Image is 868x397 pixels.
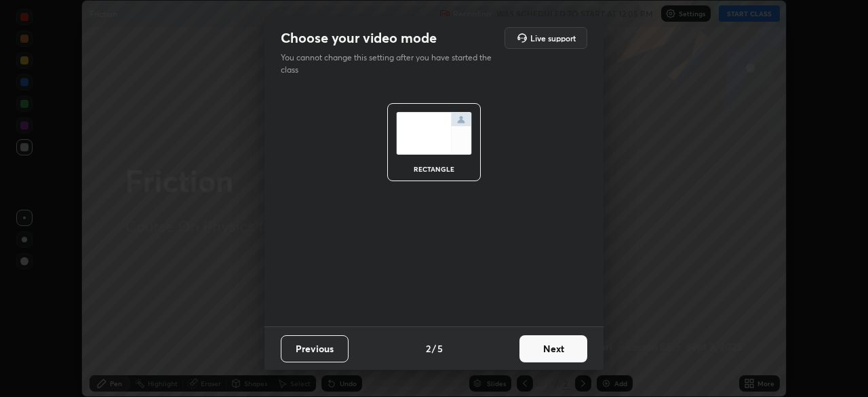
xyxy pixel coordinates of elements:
[407,166,461,172] div: rectangle
[281,335,349,362] button: Previous
[396,112,472,155] img: normalScreenIcon.ae25ed63.svg
[426,341,431,356] h4: 2
[281,29,437,47] h2: Choose your video mode
[530,34,576,42] h5: Live support
[281,52,500,76] p: You cannot change this setting after you have started the class
[519,335,587,362] button: Next
[437,341,443,356] h4: 5
[432,341,436,356] h4: /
